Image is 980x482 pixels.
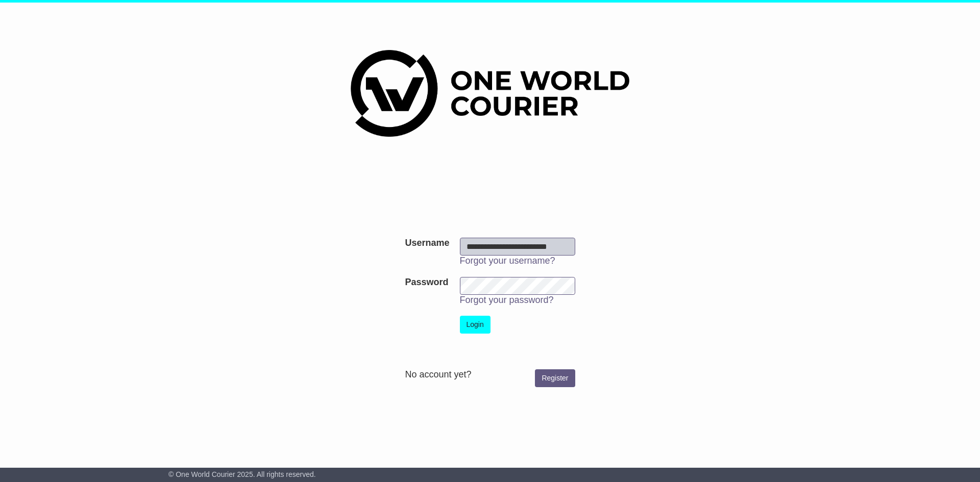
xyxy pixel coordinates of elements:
[460,316,491,334] button: Login
[405,369,575,380] div: No account yet?
[168,470,316,478] span: © One World Courier 2025. All rights reserved.
[351,50,629,137] img: One World
[535,369,575,387] a: Register
[460,295,554,305] a: Forgot your password?
[405,277,448,288] label: Password
[460,256,555,266] a: Forgot your username?
[405,238,449,249] label: Username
